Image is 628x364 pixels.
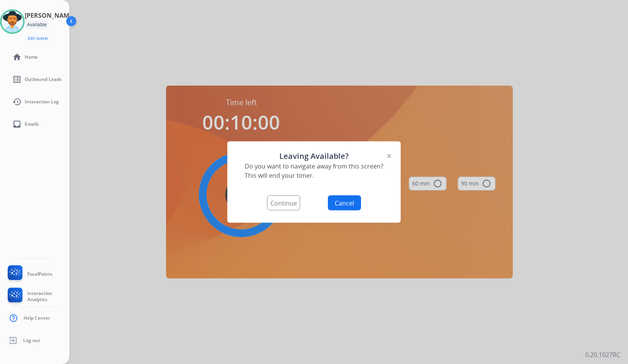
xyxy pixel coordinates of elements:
[6,288,69,305] a: Interaction Analytics
[27,271,52,277] span: FocalPoints
[6,265,52,283] a: FocalPoints
[25,34,51,43] button: Edit Avatar
[245,162,383,180] p: Do you want to navigate away from this screen? This will end your timer.
[2,11,23,32] img: avatar
[12,97,22,106] mat-icon: history
[328,195,361,211] button: Cancel
[27,290,69,303] span: Interaction Analytics
[23,337,40,344] span: Log out
[387,154,391,158] img: close-button
[25,11,75,20] h3: [PERSON_NAME]
[12,120,22,129] mat-icon: inbox
[12,52,22,62] mat-icon: home
[585,350,620,359] p: 0.20.1027RC
[267,195,300,211] button: Continue
[12,75,22,84] mat-icon: list_alt
[24,315,50,321] span: Help Center
[279,151,349,162] span: Leaving Available?
[25,54,38,60] span: Home
[25,99,59,105] span: Interaction Log
[25,76,62,83] span: Outbound Leads
[25,121,39,127] span: Emails
[25,20,49,29] div: Available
